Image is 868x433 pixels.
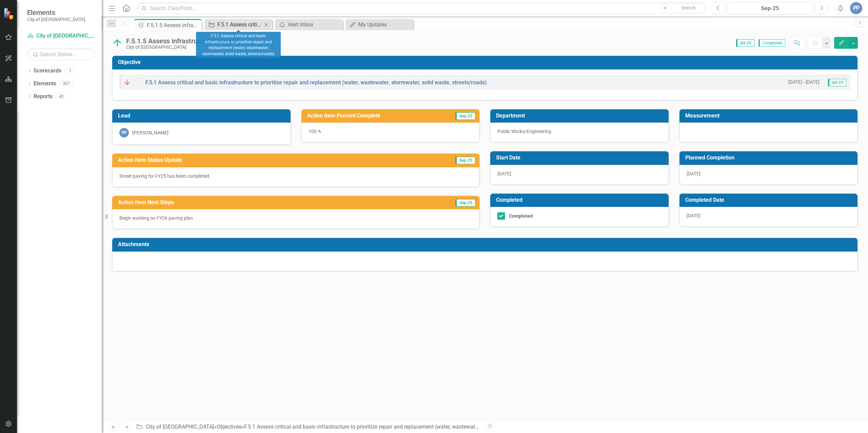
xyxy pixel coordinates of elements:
[27,48,95,60] input: Search Below...
[277,20,341,29] a: Alert Inbox
[27,17,85,22] small: City of [GEOGRAPHIC_DATA]
[244,424,574,430] a: F.5.1 Assess critical and basic infrastructure to prioritize repair and replacement (water, waste...
[34,67,61,75] a: Scorecards
[132,129,169,136] div: [PERSON_NAME]
[497,171,511,176] span: [DATE]
[119,215,472,221] p: Begin working on FY26 paving plan
[118,241,854,247] h3: Attachments
[358,20,412,29] div: My Updates
[687,213,701,218] span: [DATE]
[727,2,813,14] button: Sep-25
[301,123,480,142] div: 100 %
[206,20,262,29] a: F.5.1 Assess critical and basic infrastructure to prioritize repair and replacement (water, waste...
[119,173,472,179] p: Street paving for FY25 has been completed.
[455,157,475,164] span: Sep-25
[496,197,665,203] h3: Completed
[307,113,439,119] h3: Action Item Percent Complete
[60,81,73,87] div: 307
[34,93,53,101] a: Reports
[685,113,854,119] h3: Measurement
[685,197,854,203] h3: Completed Date
[687,171,701,176] span: [DATE]
[145,79,487,86] a: F.5.1 Assess critical and basic infrastructure to prioritize repair and replacement (water, waste...
[217,424,241,430] a: Objectives
[681,5,696,10] span: Search
[118,157,389,163] h3: Action Item Status Update
[729,4,811,13] div: Sep-25
[288,20,341,29] div: Alert Inbox
[671,3,705,13] button: Search
[118,113,287,119] h3: Lead
[685,155,854,161] h3: Planned Completion
[136,423,480,431] div: » » »
[828,79,846,86] span: Q4-25
[27,32,95,40] a: City of [GEOGRAPHIC_DATA]
[65,68,76,74] div: 1
[34,80,56,88] a: Elements
[126,45,241,50] div: City of [GEOGRAPHIC_DATA]
[736,39,754,47] span: Q4-25
[112,38,123,48] img: On Track
[758,39,785,47] span: Completed
[788,79,820,85] small: [DATE] - [DATE]
[126,37,241,45] div: F.5.1.5 Assess infrastructure (streets)
[137,2,707,14] input: Search ClearPoint...
[27,8,85,17] span: Elements
[3,7,15,19] img: ClearPoint Strategy
[496,155,665,161] h3: Start Date
[347,20,412,29] a: My Updates
[217,20,262,29] div: F.5.1 Assess critical and basic infrastructure to prioritize repair and replacement (water, waste...
[56,93,67,99] div: 42
[123,78,131,86] img: Off Track
[118,59,854,65] h3: Objective
[850,2,862,14] button: PP
[455,112,475,120] span: Sep-25
[496,113,665,119] h3: Department
[118,199,379,205] h3: Action Item Next Steps
[497,129,551,134] span: Public Works/Engineering
[119,128,129,137] div: PP
[455,199,475,207] span: Sep-25
[196,32,281,58] div: F.5.1 Assess critical and basic infrastructure to prioritize repair and replacement (water, waste...
[146,424,214,430] a: City of [GEOGRAPHIC_DATA]
[147,21,200,29] div: F.5.1.5 Assess infrastructure (streets)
